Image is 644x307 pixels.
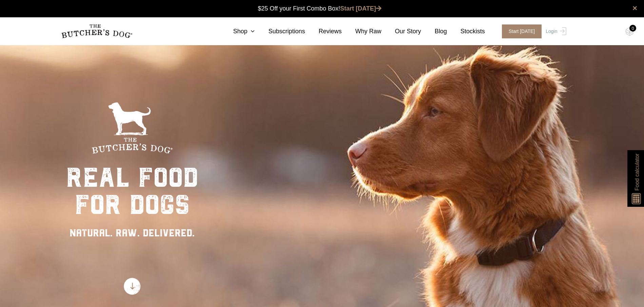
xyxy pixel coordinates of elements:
[447,27,485,36] a: Stockists
[66,225,198,240] div: NATURAL. RAW. DELIVERED.
[342,27,382,36] a: Why Raw
[421,27,447,36] a: Blog
[629,25,636,32] div: 0
[495,24,544,38] a: Start [DATE]
[625,27,634,36] img: TBD_Cart-Empty.png
[305,27,342,36] a: Reviews
[632,4,637,12] a: close
[382,27,421,36] a: Our Story
[66,164,198,218] div: real food for dogs
[219,27,255,36] a: Shop
[340,5,382,12] a: Start [DATE]
[544,24,566,38] a: Login
[502,24,542,38] span: Start [DATE]
[255,27,305,36] a: Subscriptions
[633,153,641,191] span: Food calculator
